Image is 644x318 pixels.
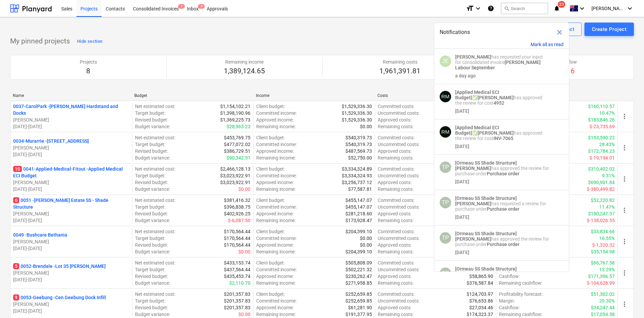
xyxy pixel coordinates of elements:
[13,263,19,269] span: 5
[620,206,629,214] span: more_vert
[224,197,250,204] p: $381,416.32
[591,6,625,11] span: [PERSON_NAME]
[13,186,129,192] p: [DATE] - [DATE]
[227,154,250,161] p: $90,342.51
[345,217,372,224] p: $173,928.47
[342,179,372,186] p: $3,256,737.12
[487,206,519,212] strong: Purchase order
[256,266,297,273] p: Committed income :
[591,311,615,318] p: $17,054.58
[455,266,517,272] strong: [Ormeau SS Shade Structure]
[13,301,129,308] p: [PERSON_NAME]
[13,232,129,252] div: 0049 -Bushcare Bethania[PERSON_NAME][DATE]-[DATE]
[256,186,296,192] p: Remaining income :
[455,125,499,136] strong: [Applied Medical ECI Budget]
[378,311,413,318] p: Remaining costs :
[256,311,296,318] p: Remaining income :
[238,248,250,255] p: $0.00
[13,144,129,151] p: [PERSON_NAME]
[345,291,372,297] p: $252,659.85
[13,217,129,224] p: [DATE] - [DATE]
[229,280,250,286] p: $2,110.70
[220,110,250,116] p: $1,398,190.96
[588,210,615,217] p: $190,247.37
[224,59,265,65] p: Remaining income
[135,280,170,286] p: Budget variance :
[378,197,414,204] p: Committed costs :
[378,141,419,148] p: Uncommitted costs :
[588,273,615,280] p: $171,396.57
[80,67,97,76] p: 8
[256,123,296,130] p: Remaining income :
[587,217,615,224] p: $-138,026.55
[610,286,644,318] iframe: Chat Widget
[135,311,170,318] p: Budget variance :
[378,110,419,116] p: Uncommitted costs :
[256,291,285,297] p: Client budget :
[135,235,165,242] p: Target budget :
[591,259,615,266] p: $66,767.58
[558,1,565,8] span: 23
[455,196,517,201] strong: [Ormeau SS Shade Structure]
[501,3,548,14] button: Search
[588,134,615,141] p: $153,590.22
[75,36,104,47] button: Hide section
[13,93,129,98] div: Name
[13,103,129,130] div: 0037-CarolPark -[PERSON_NAME] Hardstand and Docks[PERSON_NAME][DATE]-[DATE]
[345,148,372,154] p: $487,569.73
[135,297,165,304] p: Target budget :
[378,210,411,217] p: Approved costs :
[440,162,451,173] div: Tejas Pawar
[591,248,615,255] p: $35,154.98
[455,90,499,100] strong: [Applied Medical ECI Budget]
[440,126,451,138] div: Rowan MacDonald
[455,214,469,220] div: [DATE]
[555,28,564,36] span: close
[220,116,250,123] p: $1,369,225.73
[13,166,129,192] div: 100041-Applied-Medical-Fitout -Applied Medical ECI Budget[PERSON_NAME][DATE]-[DATE]
[135,197,175,204] p: Net estimated cost :
[378,172,419,179] p: Uncommitted costs :
[599,141,615,148] p: 28.43%
[345,204,372,210] p: $455,147.07
[455,236,491,242] strong: [PERSON_NAME]
[494,100,504,106] strong: 4952
[455,231,549,247] p: has approved the review for purchase order
[345,248,372,255] p: $204,399.10
[620,175,629,183] span: more_vert
[378,266,419,273] p: Uncommitted costs :
[13,166,129,179] p: 0041-Applied-Medical-Fitout - Applied Medical ECI Budget
[135,134,175,141] p: Net estimated cost :
[342,166,372,172] p: $3,334,324.89
[599,297,615,304] p: 20.30%
[591,304,615,311] p: $34,247.44
[499,304,520,311] p: Cashflow :
[602,172,615,179] p: 9.31%
[494,136,513,141] strong: INV-7065
[345,228,372,235] p: $204,399.10
[13,103,129,116] p: 0037-CarolPark - [PERSON_NAME] Hardstand and Docks
[345,280,372,286] p: $271,958.85
[224,297,250,304] p: $201,357.83
[487,171,519,176] strong: Purchase order
[135,179,168,186] p: Revised budget :
[378,217,413,224] p: Remaining costs :
[13,138,129,158] div: 0034-Murarrie -[STREET_ADDRESS][PERSON_NAME][DATE]-[DATE]
[599,110,615,116] p: 10.47%
[591,228,615,235] p: $33,834.66
[455,73,476,78] div: a day ago
[378,259,414,266] p: Committed costs :
[345,297,372,304] p: $252,659.85
[378,273,411,280] p: Approved costs :
[135,266,165,273] p: Target budget :
[256,210,294,217] p: Approved income :
[13,179,129,186] p: [PERSON_NAME]
[499,291,543,297] p: Profitability forecast :
[360,242,372,248] p: $0.00
[378,204,419,210] p: Uncommitted costs :
[228,217,250,224] p: $-6,087.50
[378,291,414,297] p: Committed costs :
[440,268,451,279] div: Tejas Pawar
[13,294,129,314] div: 90053-Geebung -Cen Geebung Dock Infill[PERSON_NAME][DATE]-[DATE]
